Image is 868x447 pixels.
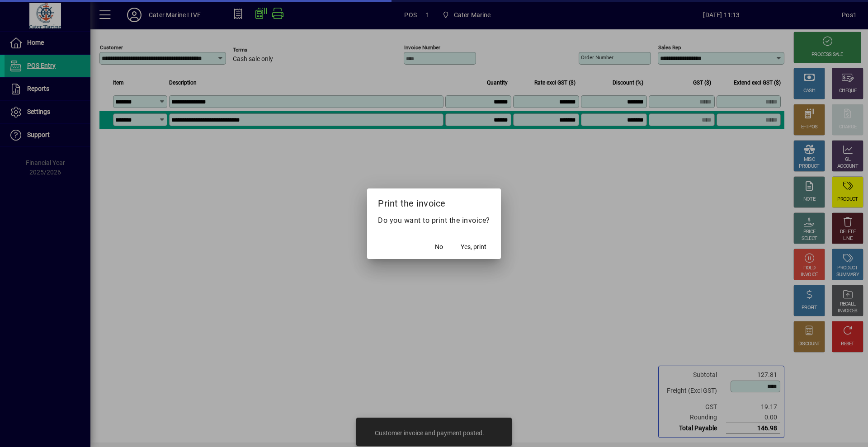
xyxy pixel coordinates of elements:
[435,242,443,252] span: No
[457,239,490,255] button: Yes, print
[378,215,490,226] p: Do you want to print the invoice?
[367,188,501,215] h2: Print the invoice
[461,242,486,252] span: Yes, print
[425,239,453,255] button: No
